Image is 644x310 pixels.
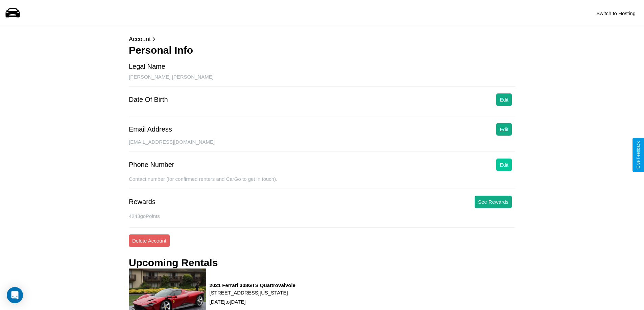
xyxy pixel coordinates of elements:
p: Account [129,34,515,45]
button: Edit [496,93,512,106]
div: Open Intercom Messenger [7,287,23,303]
div: Date Of Birth [129,96,168,104]
div: Give Feedback [636,141,641,169]
button: See Rewards [475,196,512,208]
button: Edit [496,159,512,171]
div: Email Address [129,125,172,133]
div: [EMAIL_ADDRESS][DOMAIN_NAME] [129,139,515,152]
p: [DATE] to [DATE] [210,297,295,306]
h3: Personal Info [129,45,515,56]
button: Edit [496,123,512,136]
button: Switch to Hosting [593,7,639,20]
p: 4243 goPoints [129,212,515,221]
button: Delete Account [129,234,170,247]
div: Legal Name [129,63,165,71]
div: Contact number (for confirmed renters and CarGo to get in touch). [129,176,515,189]
div: [PERSON_NAME] [PERSON_NAME] [129,74,515,87]
div: Rewards [129,198,156,206]
div: Phone Number [129,161,174,169]
p: [STREET_ADDRESS][US_STATE] [210,288,295,297]
h3: Upcoming Rentals [129,257,218,269]
h3: 2021 Ferrari 308GTS Quattrovalvole [210,282,295,288]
